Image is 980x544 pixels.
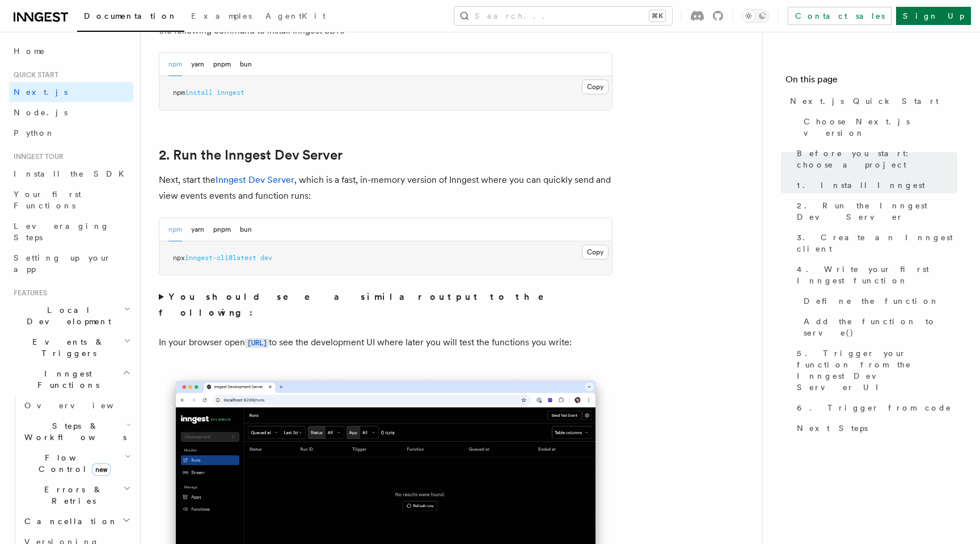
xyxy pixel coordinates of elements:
[173,89,185,97] span: npm
[9,152,64,161] span: Inngest tour
[792,227,957,259] a: 3. Create an Inngest client
[20,452,125,475] span: Flow Control
[20,511,133,532] button: Cancellation
[792,195,957,227] a: 2. Run the Inngest Dev Server
[797,422,868,434] span: Next Steps
[9,300,133,332] button: Local Development
[9,164,133,184] a: Install the SDK
[159,291,560,318] strong: You should see a similar output to the following:
[582,245,609,260] button: Copy
[9,332,133,363] button: Events & Triggers
[184,3,259,31] a: Examples
[792,418,957,438] a: Next Steps
[191,53,204,76] button: yarn
[14,221,109,242] span: Leveraging Steps
[799,111,957,143] a: Choose Next.js version
[792,343,957,397] a: 5. Trigger your function from the Inngest Dev Server UI
[159,289,612,321] summary: You should see a similar output to the following:
[265,11,326,20] span: AgentKit
[14,190,81,210] span: Your first Functions
[804,295,939,307] span: Define the function
[9,82,133,102] a: Next.js
[896,7,971,25] a: Sign Up
[14,45,45,57] span: Home
[20,420,126,443] span: Steps & Workflows
[14,108,67,117] span: Node.js
[9,248,133,279] a: Setting up your app
[159,147,343,163] a: 2. Run the Inngest Dev Server
[797,263,957,286] span: 4. Write your first Inngest function
[259,3,332,31] a: AgentKit
[159,334,612,351] p: In your browser open to see the development UI where later you will test the functions you write:
[185,89,213,97] span: install
[191,11,252,20] span: Examples
[92,463,111,476] span: new
[14,128,55,137] span: Python
[797,148,957,170] span: Before you start: choose a project
[785,73,957,91] h4: On this page
[20,479,133,511] button: Errors & Retries
[9,288,47,298] span: Features
[799,291,957,311] a: Define the function
[173,254,185,262] span: npx
[185,254,256,262] span: inngest-cli@latest
[797,232,957,254] span: 3. Create an Inngest client
[20,516,118,527] span: Cancellation
[245,337,269,348] a: [URL]
[20,416,133,447] button: Steps & Workflows
[245,338,269,348] code: [URL]
[799,311,957,343] a: Add the function to serve()
[785,91,957,111] a: Next.js Quick Start
[797,402,952,413] span: 6. Trigger from code
[240,53,252,76] button: bun
[14,87,67,97] span: Next.js
[9,336,124,359] span: Events & Triggers
[77,3,184,32] a: Documentation
[84,11,178,20] span: Documentation
[168,218,182,241] button: npm
[804,116,957,139] span: Choose Next.js version
[797,179,925,191] span: 1. Install Inngest
[191,218,204,241] button: yarn
[9,102,133,123] a: Node.js
[216,174,294,185] a: Inngest Dev Server
[20,395,133,416] a: Overview
[260,254,272,262] span: dev
[797,200,957,223] span: 2. Run the Inngest Dev Server
[217,89,244,97] span: inngest
[797,348,957,393] span: 5. Trigger your function from the Inngest Dev Server UI
[790,95,939,107] span: Next.js Quick Start
[649,10,665,22] kbd: ⌘K
[792,397,957,418] a: 6. Trigger from code
[20,447,133,479] button: Flow Controlnew
[213,218,231,241] button: pnpm
[9,368,122,391] span: Inngest Functions
[792,175,957,195] a: 1. Install Inngest
[9,363,133,395] button: Inngest Functions
[454,7,672,25] button: Search...⌘K
[168,53,182,76] button: npm
[20,484,123,507] span: Errors & Retries
[9,216,133,248] a: Leveraging Steps
[742,9,769,23] button: Toggle dark mode
[159,172,612,204] p: Next, start the , which is a fast, in-memory version of Inngest where you can quickly send and vi...
[240,218,252,241] button: bun
[792,143,957,175] a: Before you start: choose a project
[792,259,957,291] a: 4. Write your first Inngest function
[14,169,131,178] span: Install the SDK
[9,70,58,79] span: Quick start
[14,253,111,274] span: Setting up your app
[582,79,609,94] button: Copy
[788,7,892,25] a: Contact sales
[213,53,231,76] button: pnpm
[9,184,133,216] a: Your first Functions
[9,304,124,327] span: Local Development
[9,123,133,143] a: Python
[9,41,133,61] a: Home
[804,316,957,338] span: Add the function to serve()
[24,401,141,410] span: Overview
